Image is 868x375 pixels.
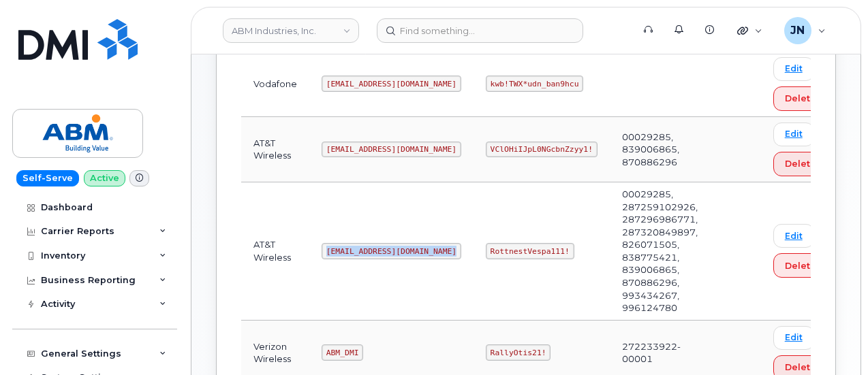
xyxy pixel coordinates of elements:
code: [EMAIL_ADDRESS][DOMAIN_NAME] [322,76,461,92]
code: RallyOtis21! [486,344,551,361]
input: Find something... [377,18,583,43]
td: Vodafone [241,52,309,117]
span: Delete [785,259,816,272]
code: [EMAIL_ADDRESS][DOMAIN_NAME] [322,243,461,259]
a: Edit [773,123,814,146]
td: AT&T Wireless [241,117,309,182]
a: Edit [773,224,814,248]
code: kwb!TWX*udn_ban9hcu [486,76,583,92]
td: 00029285, 839006865, 870886296 [610,117,710,182]
code: [EMAIL_ADDRESS][DOMAIN_NAME] [322,142,461,158]
code: ABM_DMI [322,344,363,361]
code: VClOHiIJpL0NGcbnZzyy1! [486,142,598,158]
span: JN [790,22,805,39]
button: Delete [773,253,828,278]
button: Delete [773,86,828,111]
div: Joe Nguyen Jr. [775,17,835,44]
td: 00029285, 287259102926, 287296986771, 287320849897, 826071505, 838775421, 839006865, 870886296, 9... [610,182,710,321]
span: Delete [785,92,816,105]
button: Delete [773,152,828,176]
a: Edit [773,57,814,81]
a: Edit [773,326,814,350]
code: RottnestVespa111! [486,243,574,259]
td: AT&T Wireless [241,182,309,321]
div: Quicklinks [728,17,772,44]
span: Delete [785,157,816,170]
span: Delete [785,361,816,374]
a: ABM Industries, Inc. [223,18,359,43]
